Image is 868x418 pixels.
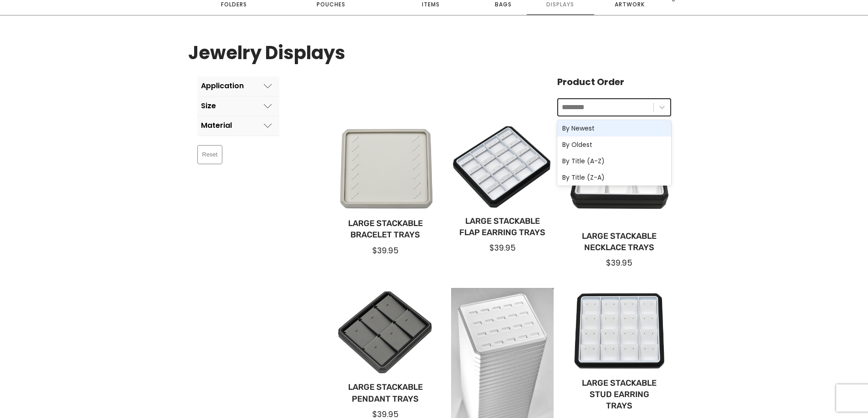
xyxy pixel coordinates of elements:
[575,378,663,412] a: Large Stackable Stud Earring Trays
[188,38,345,67] h1: Jewelry Displays
[557,136,671,153] li: By Oldest
[458,216,546,238] a: Large Stackable Flap Earring Trays
[557,76,671,87] h4: Product Order
[197,116,279,136] button: Material
[201,102,216,110] div: Size
[557,169,671,186] li: By Title (Z-A)
[201,121,232,130] div: Material
[557,120,671,136] li: By Newest
[575,231,663,253] a: Large Stackable Necklace Trays
[557,153,671,169] li: By Title (A-Z)
[342,245,430,256] div: $39.95
[201,82,244,90] div: Application
[458,242,546,253] div: $39.95
[197,96,279,116] button: Size
[342,382,430,404] a: Large Stackable Pendant Trays
[342,218,430,241] a: Large Stackable Bracelet Trays
[197,76,279,96] button: Application
[654,99,670,116] button: Toggle List
[575,257,663,268] div: $39.95
[197,145,223,164] button: Reset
